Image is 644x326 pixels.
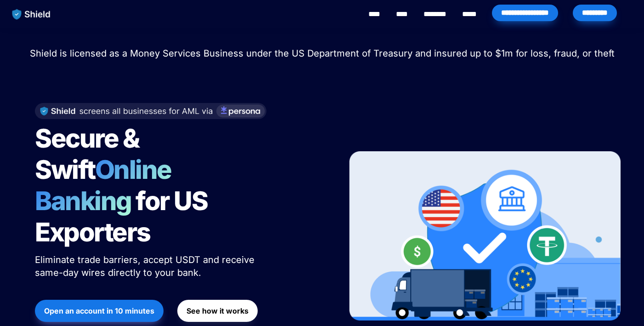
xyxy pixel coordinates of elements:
span: Shield is licensed as a Money Services Business under the US Department of Treasury and insured u... [30,48,615,59]
img: website logo [8,5,55,24]
button: Open an account in 10 minutes [35,300,164,322]
span: Online Banking [35,154,181,217]
span: Eliminate trade barriers, accept USDT and receive same-day wires directly to your bank. [35,254,257,278]
strong: See how it works [186,306,249,315]
span: for US Exporters [35,185,212,248]
span: Secure & Swift [35,123,143,185]
strong: Open an account in 10 minutes [44,306,154,315]
button: See how it works [177,300,258,322]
